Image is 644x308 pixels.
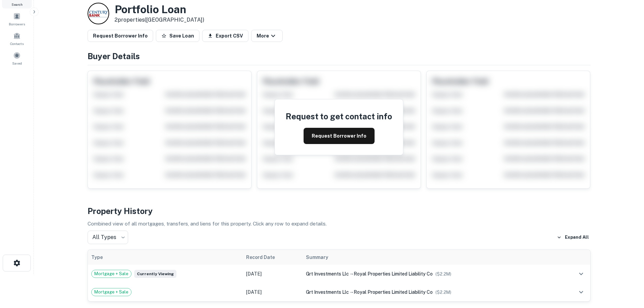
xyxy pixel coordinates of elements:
[303,250,559,265] th: Summary
[575,286,587,298] button: expand row
[306,289,349,295] span: grt investments llc
[156,30,199,42] button: Save Loan
[2,49,32,67] a: Saved
[115,16,204,24] p: 2 properties ([GEOGRAPHIC_DATA])
[88,231,128,244] div: All Types
[610,254,644,286] iframe: Chat Widget
[115,3,204,16] h3: Portfolio Loan
[306,288,556,296] div: →
[88,205,591,217] h4: Property History
[354,271,433,277] span: royal properties limited liability co
[354,289,433,295] span: royal properties limited liability co
[92,270,131,277] span: Mortgage + Sale
[2,29,32,48] a: Contacts
[435,290,451,295] span: ($ 2.2M )
[243,283,303,301] td: [DATE]
[92,289,131,295] span: Mortgage + Sale
[555,232,591,242] button: Expand All
[88,30,153,42] button: Request Borrower Info
[2,10,32,28] a: Borrowers
[11,2,23,7] span: Search
[10,41,24,46] span: Contacts
[251,30,283,42] button: More
[202,30,248,42] button: Export CSV
[286,110,392,122] h4: Request to get contact info
[88,250,243,265] th: Type
[243,250,303,265] th: Record Date
[12,61,22,66] span: Saved
[9,21,25,27] span: Borrowers
[134,270,176,278] span: Currently viewing
[88,220,591,228] p: Combined view of all mortgages, transfers, and liens for this property. Click any row to expand d...
[88,50,591,62] h4: Buyer Details
[243,265,303,283] td: [DATE]
[435,271,451,277] span: ($ 2.2M )
[575,268,587,280] button: expand row
[306,270,556,278] div: →
[304,128,375,144] button: Request Borrower Info
[306,271,349,277] span: grt investments llc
